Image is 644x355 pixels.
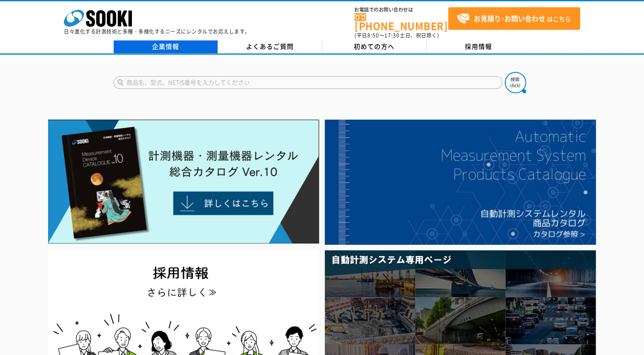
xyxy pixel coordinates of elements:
[426,40,531,53] a: 採用情報
[325,120,596,245] img: 自動計測システムカタログ
[114,40,218,53] a: 企業情報
[474,13,545,23] strong: お見積り･お問い合わせ
[322,40,426,53] a: 初めての方へ
[355,31,439,39] span: (平日 ～ 土日、祝日除く)
[367,31,379,39] span: 8:50
[457,12,571,25] span: はこちら
[218,40,322,53] a: よくあるご質問
[48,120,319,244] img: Catalog Ver10
[448,7,580,30] a: お見積り･お問い合わせはこちら
[355,7,448,12] span: お電話でのお問い合わせは
[384,31,400,39] span: 17:30
[355,13,448,31] a: [PHONE_NUMBER]
[354,42,395,51] span: 初めての方へ
[64,29,250,34] p: 日々進化する計測技術と多種・多様化するニーズにレンタルでお応えします。
[114,76,502,89] input: 商品名、型式、NETIS番号を入力してください
[505,72,526,93] img: btn_search.png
